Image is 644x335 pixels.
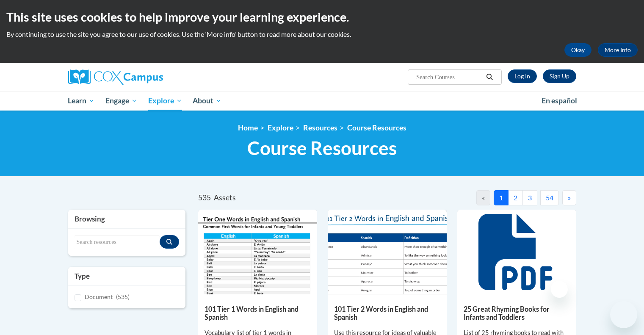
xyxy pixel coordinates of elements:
[387,190,576,205] nav: Pagination Navigation
[187,91,227,111] a: About
[494,190,509,205] button: 1
[85,293,113,300] span: Document
[564,43,591,57] button: Okay
[214,193,236,202] span: Assets
[543,69,576,83] a: Register
[536,92,583,110] a: En español
[6,8,638,25] h2: This site uses cookies to help improve your learning experience.
[55,91,589,111] div: Main menu
[610,301,637,328] iframe: Button to launch messaging window
[508,190,523,205] button: 2
[347,123,406,132] a: Course Resources
[75,214,180,224] h3: Browsing
[63,91,100,111] a: Learn
[522,190,537,205] button: 3
[551,281,568,298] iframe: Close message
[268,123,293,132] a: Explore
[334,305,440,321] h5: 101 Tier 2 Words in English and Spanish
[562,190,576,205] button: Next
[193,96,221,106] span: About
[105,96,137,106] span: Engage
[508,69,537,83] a: Log In
[205,305,311,321] h5: 101 Tier 1 Words in English and Spanish
[464,305,570,321] h5: 25 Great Rhyming Books for Infants and Toddlers
[6,30,638,39] p: By continuing to use the site you agree to our use of cookies. Use the ‘More info’ button to read...
[198,193,211,202] span: 535
[247,137,397,159] span: Course Resources
[542,96,577,105] span: En español
[198,210,317,294] img: d35314be-4b7e-462d-8f95-b17e3d3bb747.pdf
[238,123,258,132] a: Home
[100,91,143,111] a: Engage
[540,190,559,205] button: 54
[68,69,163,85] img: Cox Campus
[598,43,638,57] a: More Info
[328,210,447,294] img: 836e94b2-264a-47ae-9840-fb2574307f3b.pdf
[160,235,179,249] button: Search resources
[303,123,337,132] a: Resources
[68,69,229,85] a: Cox Campus
[68,96,94,106] span: Learn
[116,293,130,300] span: (535)
[75,235,160,249] input: Search resources
[415,72,483,82] input: Search Courses
[568,194,571,202] span: »
[75,271,180,281] h3: Type
[148,96,182,106] span: Explore
[143,91,188,111] a: Explore
[483,72,496,82] button: Search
